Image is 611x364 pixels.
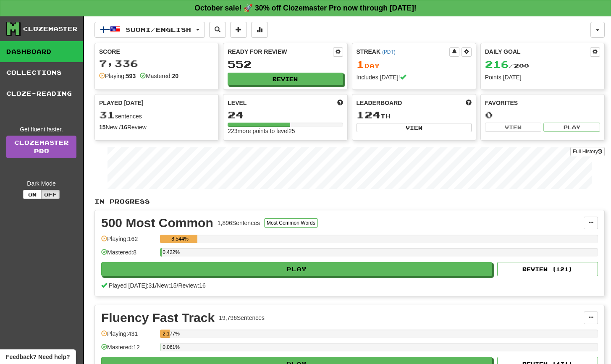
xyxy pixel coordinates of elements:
div: Ready for Review [228,47,333,56]
strong: 16 [121,124,127,131]
div: Mastered: 12 [101,343,156,357]
div: Favorites [485,99,600,107]
span: Played [DATE]: 31 [109,282,155,289]
div: Playing: 162 [101,235,156,249]
div: Daily Goal [485,47,590,57]
strong: 20 [172,73,178,79]
div: Playing: [99,72,136,80]
span: 216 [485,58,509,70]
strong: 593 [126,73,136,79]
button: Review [228,73,343,85]
button: View [357,123,472,132]
button: Off [41,190,60,199]
a: (PDT) [382,49,396,55]
div: 223 more points to level 25 [228,127,343,135]
span: 124 [357,109,380,120]
div: Get fluent faster. [6,125,76,134]
button: Full History [570,147,605,156]
div: 24 [228,110,343,120]
span: Leaderboard [357,99,402,107]
button: Suomi/English [94,22,205,38]
span: / 200 [485,62,529,69]
span: This week in points, UTC [466,99,472,107]
button: Most Common Words [264,218,318,228]
div: Day [357,59,472,70]
div: Fluency Fast Track [101,312,215,324]
div: th [357,110,472,120]
div: 7,336 [99,58,214,69]
button: Review (121) [497,262,598,276]
div: Streak [357,47,449,56]
div: sentences [99,110,214,120]
div: 8.544% [163,235,197,243]
span: New: 15 [157,282,176,289]
div: Includes [DATE]! [357,73,472,81]
span: 1 [357,58,365,70]
button: Play [101,262,492,276]
span: / [155,282,157,289]
div: 500 Most Common [101,217,213,229]
div: Points [DATE] [485,73,600,81]
strong: 15 [99,124,106,131]
div: Mastered: 8 [101,248,156,262]
span: Played [DATE] [99,99,144,107]
div: Dark Mode [6,179,76,188]
span: Suomi / English [126,26,191,33]
div: 552 [228,59,343,70]
div: 19,796 Sentences [219,314,265,322]
button: Add sentence to collection [230,22,247,38]
span: / [177,282,178,289]
strong: October sale! 🚀 30% off Clozemaster Pro now through [DATE]! [194,4,416,12]
p: In Progress [94,197,605,206]
button: More stats [251,22,268,38]
span: Score more points to level up [337,99,343,107]
div: 1,896 Sentences [218,219,260,227]
span: Open feedback widget [6,353,70,361]
span: Review: 16 [178,282,205,289]
div: Clozemaster [23,25,78,33]
a: ClozemasterPro [6,136,76,158]
div: Playing: 431 [101,330,156,343]
div: New / Review [99,123,214,131]
span: 31 [99,109,115,120]
div: Mastered: [140,72,178,80]
div: 0 [485,110,600,120]
button: View [485,123,542,132]
div: Score [99,47,214,56]
span: Level [228,99,246,107]
button: Play [543,123,600,132]
button: Search sentences [209,22,226,38]
div: 2.177% [163,330,169,338]
button: On [23,190,42,199]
